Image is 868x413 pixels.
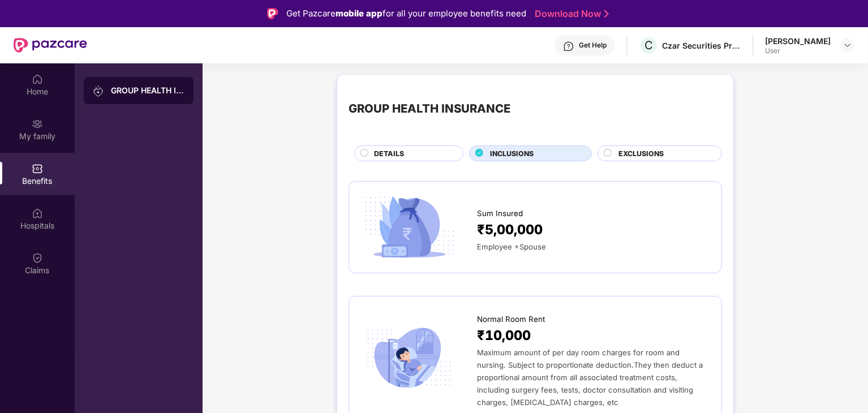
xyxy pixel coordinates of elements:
[32,252,43,264] img: svg+xml;base64,PHN2ZyBpZD0iQ2xhaW0iIHhtbG5zPSJodHRwOi8vd3d3LnczLm9yZy8yMDAwL3N2ZyIgd2lkdGg9IjIwIi...
[477,325,531,346] span: ₹10,000
[360,193,458,261] img: icon
[267,8,278,19] img: Logo
[477,242,546,251] span: Employee +Spouse
[662,40,741,51] div: Czar Securities Private Limited
[477,348,703,407] span: Maximum amount of per day room charges for room and nursing. Subject to proportionate deduction.T...
[32,74,43,85] img: svg+xml;base64,PHN2ZyBpZD0iSG9tZSIgeG1sbnM9Imh0dHA6Ly93d3cudzMub3JnLzIwMDAvc3ZnIiB3aWR0aD0iMjAiIG...
[32,208,43,219] img: svg+xml;base64,PHN2ZyBpZD0iSG9zcGl0YWxzIiB4bWxucz0iaHR0cDovL3d3dy53My5vcmcvMjAwMC9zdmciIHdpZHRoPS...
[32,163,43,174] img: svg+xml;base64,PHN2ZyBpZD0iQmVuZWZpdHMiIHhtbG5zPSJodHRwOi8vd3d3LnczLm9yZy8yMDAwL3N2ZyIgd2lkdGg9Ij...
[360,324,458,392] img: icon
[477,313,545,325] span: Normal Room Rent
[32,118,43,130] img: svg+xml;base64,PHN2ZyB3aWR0aD0iMjAiIGhlaWdodD0iMjAiIHZpZXdCb3g9IjAgMCAyMCAyMCIgZmlsbD0ibm9uZSIgeG...
[93,85,104,97] img: svg+xml;base64,PHN2ZyB3aWR0aD0iMjAiIGhlaWdodD0iMjAiIHZpZXdCb3g9IjAgMCAyMCAyMCIgZmlsbD0ibm9uZSIgeG...
[579,41,607,50] div: Get Help
[765,46,831,55] div: User
[644,38,653,52] span: C
[286,7,526,20] div: Get Pazcare for all your employee benefits need
[535,8,605,20] a: Download Now
[563,41,574,52] img: svg+xml;base64,PHN2ZyBpZD0iSGVscC0zMngzMiIgeG1sbnM9Imh0dHA6Ly93d3cudzMub3JnLzIwMDAvc3ZnIiB3aWR0aD...
[14,38,87,53] img: New Pazcare Logo
[477,220,543,240] span: ₹5,00,000
[618,148,664,159] span: EXCLUSIONS
[765,36,831,46] div: [PERSON_NAME]
[374,148,404,159] span: DETAILS
[604,8,609,20] img: Stroke
[111,85,184,96] div: GROUP HEALTH INSURANCE
[843,41,852,50] img: svg+xml;base64,PHN2ZyBpZD0iRHJvcGRvd24tMzJ4MzIiIHhtbG5zPSJodHRwOi8vd3d3LnczLm9yZy8yMDAwL3N2ZyIgd2...
[490,148,534,159] span: INCLUSIONS
[477,208,523,220] span: Sum Insured
[349,100,510,118] div: GROUP HEALTH INSURANCE
[336,8,383,19] strong: mobile app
